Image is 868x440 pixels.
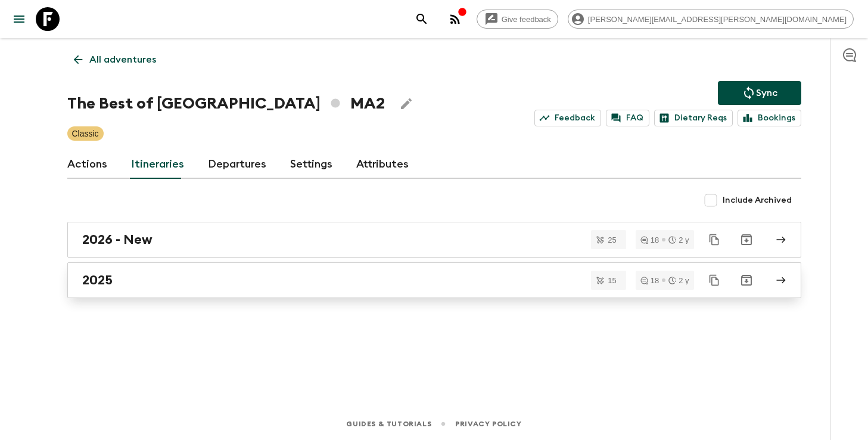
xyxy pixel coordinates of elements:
[67,150,107,179] a: Actions
[356,150,409,179] a: Attributes
[67,262,801,298] a: 2025
[735,228,758,252] button: Archive
[495,15,558,24] span: Give feedback
[290,150,332,179] a: Settings
[67,92,385,116] h1: The Best of [GEOGRAPHIC_DATA] MA2
[477,10,558,29] a: Give feedback
[72,128,99,140] p: Classic
[738,110,801,126] a: Bookings
[654,110,733,126] a: Dietary Reqs
[581,15,853,24] span: [PERSON_NAME][EMAIL_ADDRESS][PERSON_NAME][DOMAIN_NAME]
[640,277,659,284] div: 18
[455,417,521,430] a: Privacy Policy
[67,222,801,258] a: 2026 - New
[131,150,184,179] a: Itineraries
[82,272,113,288] h2: 2025
[735,268,758,292] button: Archive
[7,7,31,31] button: menu
[668,236,689,244] div: 2 y
[82,232,153,247] h2: 2026 - New
[723,194,792,206] span: Include Archived
[394,92,418,116] button: Edit Adventure Title
[568,10,854,29] div: [PERSON_NAME][EMAIL_ADDRESS][PERSON_NAME][DOMAIN_NAME]
[534,110,601,126] a: Feedback
[668,277,689,284] div: 2 y
[704,229,725,250] button: Duplicate
[640,236,659,244] div: 18
[601,277,623,284] span: 15
[410,7,434,31] button: search adventures
[601,236,623,244] span: 25
[67,48,163,72] a: All adventures
[208,150,266,179] a: Departures
[346,417,431,430] a: Guides & Tutorials
[606,110,649,126] a: FAQ
[756,86,777,100] p: Sync
[704,269,725,291] button: Duplicate
[89,52,156,67] p: All adventures
[718,81,801,105] button: Sync adventure departures to the booking engine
